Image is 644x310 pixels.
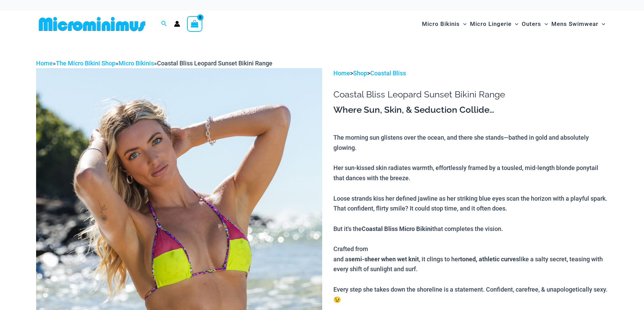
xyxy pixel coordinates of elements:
span: » » » [36,60,272,67]
a: Account icon link [174,21,180,27]
b: Coastal Bliss Micro Bikini [362,224,432,233]
span: Menu Toggle [598,15,605,33]
span: Mens Swimwear [551,15,598,33]
a: Home [333,69,350,77]
a: Coastal Bliss [370,69,406,77]
span: Menu Toggle [512,15,518,33]
b: toned, athletic curves [460,255,519,263]
span: Micro Lingerie [470,15,512,33]
a: Home [36,60,53,67]
img: MM SHOP LOGO FLAT [36,16,148,32]
span: Coastal Bliss Leopard Sunset Bikini Range [157,60,272,67]
p: The morning sun glistens over the ocean, and there she stands—bathed in gold and absolutely glowi... [333,133,608,305]
span: Menu Toggle [460,15,467,33]
a: Micro Bikinis [119,60,154,67]
a: OutersMenu ToggleMenu Toggle [520,14,550,34]
a: Mens SwimwearMenu ToggleMenu Toggle [550,14,607,34]
nav: Site Navigation [419,13,608,35]
span: Micro Bikinis [422,15,460,33]
div: and a , it clings to her like a salty secret, teasing with every shift of sunlight and surf. Ever... [333,254,608,305]
a: Micro LingerieMenu ToggleMenu Toggle [468,14,520,34]
a: Search icon link [161,20,167,28]
p: > > [333,68,608,78]
span: Menu Toggle [541,15,548,33]
h3: Where Sun, Skin, & Seduction Collide… [333,104,608,116]
a: Micro BikinisMenu ToggleMenu Toggle [420,14,468,34]
h1: Coastal Bliss Leopard Sunset Bikini Range [333,89,608,100]
b: semi-sheer when wet knit [348,255,419,263]
a: Shop [353,69,367,77]
a: View Shopping Cart, empty [187,16,203,32]
span: Outers [522,15,541,33]
a: The Micro Bikini Shop [56,60,115,67]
